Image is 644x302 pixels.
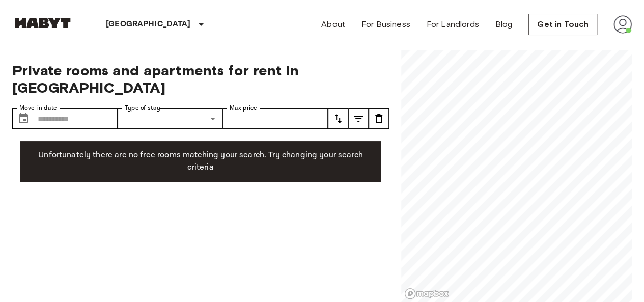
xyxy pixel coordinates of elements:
[348,108,369,129] button: tune
[495,18,513,31] a: Blog
[125,104,160,113] label: Type of stay
[12,62,389,96] span: Private rooms and apartments for rent in [GEOGRAPHIC_DATA]
[369,108,389,129] button: tune
[328,108,348,129] button: tune
[106,18,191,31] p: [GEOGRAPHIC_DATA]
[13,108,34,129] button: Choose date
[613,15,632,34] img: avatar
[29,149,373,174] p: Unfortunately there are no free rooms matching your search. Try changing your search criteria
[361,18,410,31] a: For Business
[427,18,479,31] a: For Landlords
[19,104,57,113] label: Move-in date
[12,18,73,28] img: Habyt
[321,18,345,31] a: About
[528,14,597,35] a: Get in Touch
[404,288,449,299] a: Mapbox logo
[230,104,257,113] label: Max price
